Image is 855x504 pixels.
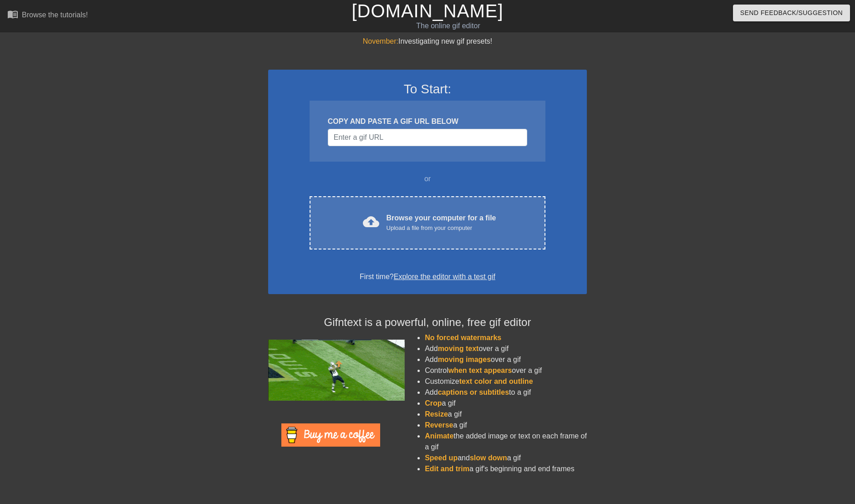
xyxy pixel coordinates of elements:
[268,340,405,401] img: football_small.gif
[22,11,88,19] div: Browse the tutorials!
[425,409,587,420] li: a gif
[280,271,575,282] div: First time?
[292,173,563,184] div: or
[425,454,458,462] span: Speed up
[425,431,587,453] li: the added image or text on each frame of a gif
[459,377,533,385] span: text color and outline
[425,432,453,440] span: Animate
[7,9,88,23] a: Browse the tutorials!
[7,9,18,20] span: menu_book
[425,421,453,429] span: Reverse
[387,213,496,233] div: Browse your computer for a file
[425,343,587,354] li: Add over a gif
[281,423,380,447] img: Buy Me A Coffee
[733,5,850,21] button: Send Feedback/Suggestion
[438,356,491,363] span: moving images
[425,410,448,418] span: Resize
[351,1,503,21] a: [DOMAIN_NAME]
[425,398,587,409] li: a gif
[425,465,469,473] span: Edit and trim
[425,399,442,407] span: Crop
[425,453,587,463] li: and a gif
[438,388,509,396] span: captions or subtitles
[363,37,398,45] span: November:
[425,387,587,398] li: Add to a gif
[470,454,507,462] span: slow down
[740,7,843,19] span: Send Feedback/Suggestion
[268,36,587,47] div: Investigating new gif presets!
[268,316,587,329] h4: Gifntext is a powerful, online, free gif editor
[425,376,587,387] li: Customize
[363,214,379,230] span: cloud_upload
[425,365,587,376] li: Control over a gif
[425,463,587,474] li: a gif's beginning and end frames
[280,81,575,97] h3: To Start:
[328,116,527,127] div: COPY AND PASTE A GIF URL BELOW
[387,224,496,233] div: Upload a file from your computer
[425,420,587,431] li: a gif
[328,129,527,146] input: Username
[448,367,512,374] span: when text appears
[425,354,587,365] li: Add over a gif
[290,20,607,31] div: The online gif editor
[394,273,495,280] a: Explore the editor with a test gif
[425,334,501,341] span: No forced watermarks
[438,345,479,352] span: moving text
